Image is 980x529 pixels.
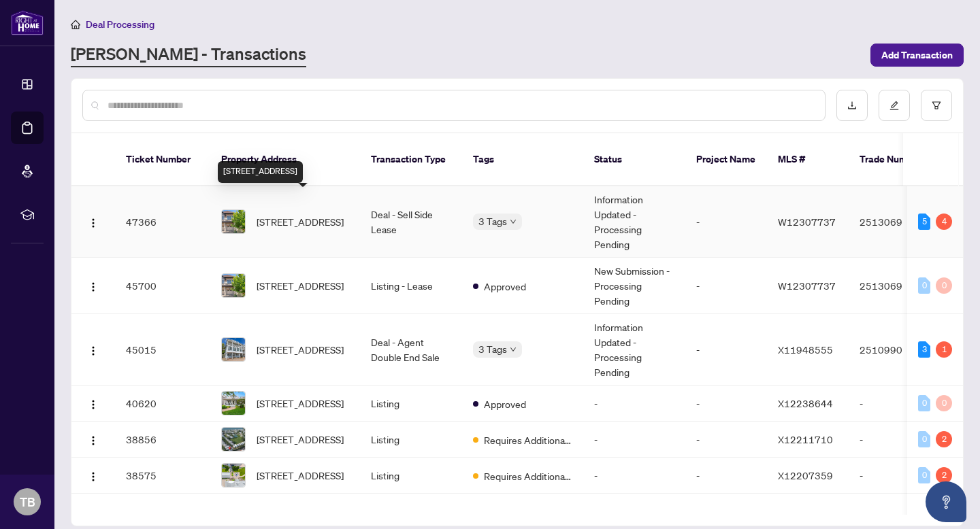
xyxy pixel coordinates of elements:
[918,467,930,483] div: 0
[115,458,210,494] td: 38575
[583,386,685,422] td: -
[222,274,245,297] img: thumbnail-img
[936,431,952,447] div: 2
[936,395,952,411] div: 0
[936,277,952,294] div: 0
[847,101,857,110] span: download
[778,343,833,356] span: X11948555
[778,216,836,228] span: W12307737
[918,395,930,411] div: 0
[778,433,833,445] span: X12211710
[115,314,210,386] td: 45015
[88,399,99,410] img: Logo
[82,275,104,296] button: Logo
[360,314,462,386] td: Deal - Agent Double End Sale
[360,422,462,458] td: Listing
[849,186,944,258] td: 2513069
[360,458,462,494] td: Listing
[849,258,944,314] td: 2513069
[889,101,899,110] span: edit
[510,218,517,225] span: down
[82,339,104,360] button: Logo
[88,345,99,356] img: Logo
[478,214,507,229] span: 3 Tags
[932,101,941,110] span: filter
[849,386,944,422] td: -
[921,90,952,121] button: filter
[918,277,930,294] div: 0
[484,432,572,447] span: Requires Additional Docs
[685,186,767,258] td: -
[879,90,910,121] button: edit
[210,133,360,186] th: Property Address
[257,278,344,293] span: [STREET_ADDRESS]
[685,314,767,386] td: -
[849,314,944,386] td: 2510990
[926,481,966,522] button: Open asap
[71,43,306,67] a: [PERSON_NAME] - Transactions
[82,464,104,486] button: Logo
[257,342,344,357] span: [STREET_ADDRESS]
[115,386,210,422] td: 40620
[222,338,245,361] img: thumbnail-img
[849,422,944,458] td: -
[360,186,462,258] td: Deal - Sell Side Lease
[20,492,35,511] span: TB
[583,458,685,494] td: -
[918,341,930,358] div: 3
[849,133,944,186] th: Trade Number
[86,18,154,31] span: Deal Processing
[510,346,517,353] span: down
[836,90,868,121] button: download
[222,428,245,451] img: thumbnail-img
[11,10,44,35] img: logo
[881,44,953,66] span: Add Transaction
[478,341,507,357] span: 3 Tags
[583,422,685,458] td: -
[115,186,210,258] td: 47366
[222,210,245,233] img: thumbnail-img
[360,133,462,186] th: Transaction Type
[778,469,833,481] span: X12207359
[918,431,930,447] div: 0
[583,314,685,386] td: Information Updated - Processing Pending
[849,458,944,494] td: -
[767,133,849,186] th: MLS #
[685,258,767,314] td: -
[82,392,104,414] button: Logo
[222,464,245,487] img: thumbnail-img
[257,214,344,229] span: [STREET_ADDRESS]
[685,422,767,458] td: -
[685,386,767,422] td: -
[115,258,210,314] td: 45700
[583,133,685,186] th: Status
[936,341,952,358] div: 1
[360,258,462,314] td: Listing - Lease
[778,279,836,292] span: W12307737
[918,214,930,230] div: 5
[222,392,245,415] img: thumbnail-img
[88,435,99,446] img: Logo
[88,281,99,292] img: Logo
[936,467,952,483] div: 2
[484,468,572,483] span: Requires Additional Docs
[257,468,344,483] span: [STREET_ADDRESS]
[71,20,80,29] span: home
[685,458,767,494] td: -
[82,428,104,450] button: Logo
[778,397,833,409] span: X12238644
[88,218,99,228] img: Logo
[462,133,583,186] th: Tags
[484,396,526,411] span: Approved
[685,133,767,186] th: Project Name
[82,211,104,233] button: Logo
[583,258,685,314] td: New Submission - Processing Pending
[360,386,462,422] td: Listing
[583,186,685,258] td: Information Updated - Processing Pending
[257,432,344,447] span: [STREET_ADDRESS]
[484,279,526,294] span: Approved
[115,422,210,458] td: 38856
[936,214,952,230] div: 4
[88,471,99,482] img: Logo
[218,161,303,183] div: [STREET_ADDRESS]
